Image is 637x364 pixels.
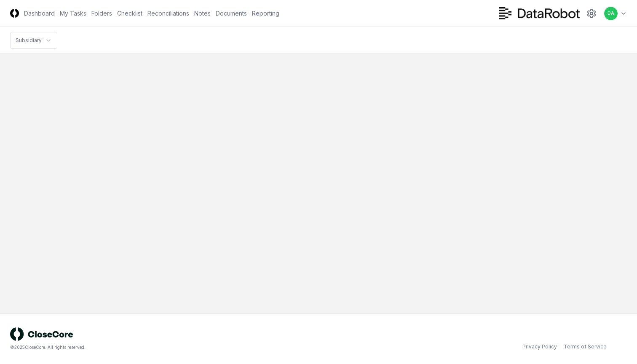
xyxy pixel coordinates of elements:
[216,9,247,18] a: Documents
[10,344,318,351] div: © 2025 CloseCore. All rights reserved.
[499,7,580,19] img: DataRobot logo
[608,10,614,16] span: DA
[252,9,279,18] a: Reporting
[10,327,73,341] img: logo
[603,6,618,21] button: DA
[10,9,19,18] img: Logo
[91,9,112,18] a: Folders
[10,32,57,49] nav: breadcrumb
[194,9,211,18] a: Notes
[16,37,42,44] div: Subsidiary
[522,343,557,351] a: Privacy Policy
[60,9,86,18] a: My Tasks
[24,9,55,18] a: Dashboard
[117,9,142,18] a: Checklist
[564,343,607,351] a: Terms of Service
[147,9,189,18] a: Reconciliations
